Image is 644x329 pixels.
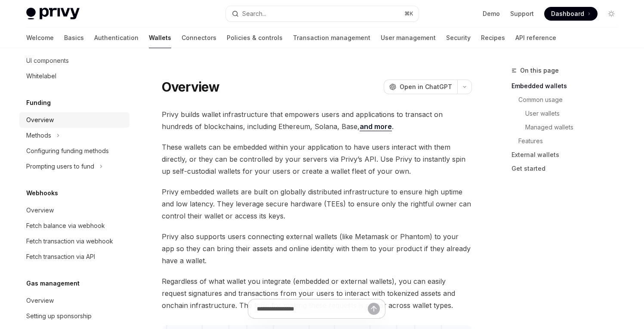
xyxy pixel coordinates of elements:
[381,28,436,48] a: User management
[26,295,54,306] div: Overview
[510,9,534,18] a: Support
[26,161,94,172] div: Prompting users to fund
[19,112,129,128] a: Overview
[512,79,625,93] a: Embedded wallets
[26,278,80,289] h5: Gas management
[293,28,370,48] a: Transaction management
[19,249,129,264] a: Fetch transaction via API
[26,188,58,198] h5: Webhooks
[26,252,95,262] div: Fetch transaction via API
[227,28,283,48] a: Policies & controls
[19,308,129,324] a: Setting up sponsorship
[384,80,457,94] button: Open in ChatGPT
[226,6,419,22] button: Search...⌘K
[162,141,472,177] span: These wallets can be embedded within your application to have users interact with them directly, ...
[26,8,80,20] img: light logo
[162,275,472,311] span: Regardless of what wallet you integrate (embedded or external wallets), you can easily request si...
[19,218,129,234] a: Fetch balance via webhook
[162,186,472,222] span: Privy embedded wallets are built on globally distributed infrastructure to ensure high uptime and...
[551,9,584,18] span: Dashboard
[26,311,92,321] div: Setting up sponsorship
[162,231,472,267] span: Privy also supports users connecting external wallets (like Metamask or Phantom) to your app so t...
[26,28,54,48] a: Welcome
[19,293,129,308] a: Overview
[525,120,625,134] a: Managed wallets
[368,303,380,315] button: Send message
[512,148,625,162] a: External wallets
[360,122,392,131] a: and more
[481,28,505,48] a: Recipes
[26,236,113,246] div: Fetch transaction via webhook
[518,134,625,148] a: Features
[515,28,556,48] a: API reference
[525,107,625,120] a: User wallets
[26,98,51,108] h5: Funding
[512,162,625,175] a: Get started
[26,130,51,141] div: Methods
[162,108,472,132] span: Privy builds wallet infrastructure that empowers users and applications to transact on hundreds o...
[19,68,129,84] a: Whitelabel
[446,28,471,48] a: Security
[26,205,54,215] div: Overview
[64,28,84,48] a: Basics
[604,7,618,21] button: Toggle dark mode
[26,221,105,231] div: Fetch balance via webhook
[520,65,559,76] span: On this page
[19,234,129,249] a: Fetch transaction via webhook
[400,83,452,91] span: Open in ChatGPT
[162,79,220,95] h1: Overview
[26,71,56,81] div: Whitelabel
[483,9,500,18] a: Demo
[94,28,139,48] a: Authentication
[182,28,216,48] a: Connectors
[404,10,413,17] span: ⌘ K
[518,93,625,107] a: Common usage
[19,203,129,218] a: Overview
[19,143,129,159] a: Configuring funding methods
[26,146,109,156] div: Configuring funding methods
[26,115,54,125] div: Overview
[242,9,266,19] div: Search...
[544,7,598,21] a: Dashboard
[149,28,171,48] a: Wallets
